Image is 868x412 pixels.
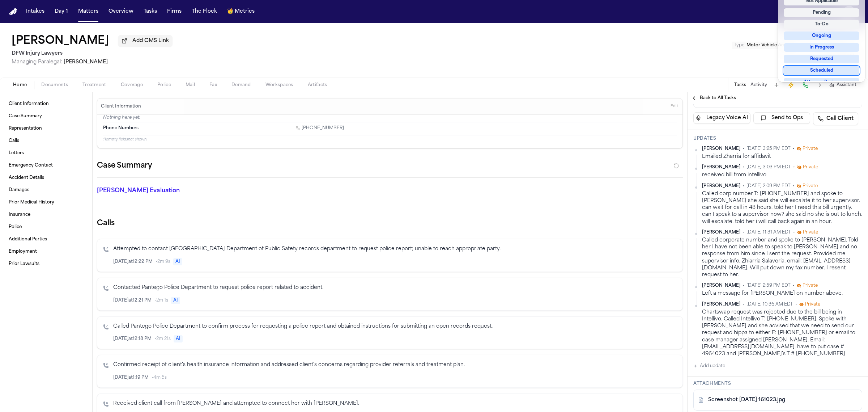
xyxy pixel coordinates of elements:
div: To-Do [784,20,859,29]
div: Pending [784,8,859,17]
div: Requested [784,55,859,63]
div: Scheduled [784,66,859,75]
div: Attorney Review [784,78,859,87]
div: In Progress [784,43,859,52]
div: Ongoing [784,31,859,40]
